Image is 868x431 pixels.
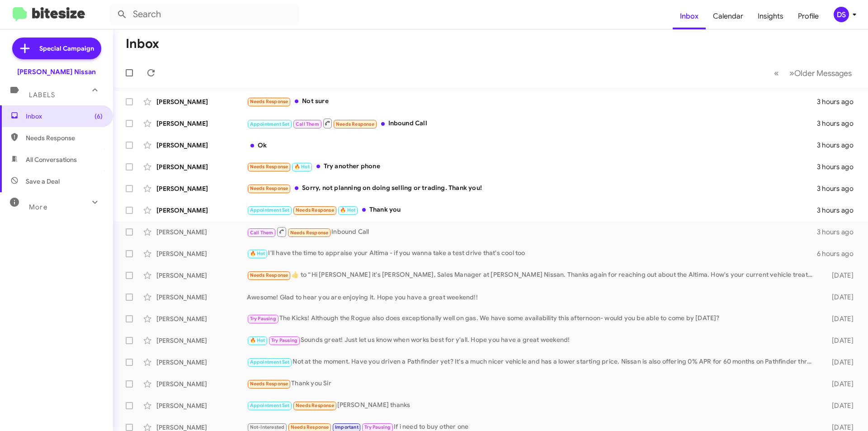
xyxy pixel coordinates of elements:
[250,337,265,343] span: 🔥 Hot
[336,121,374,127] span: Needs Response
[156,184,247,193] div: [PERSON_NAME]
[340,207,355,213] span: 🔥 Hot
[156,141,247,150] div: [PERSON_NAME]
[247,161,817,172] div: Try another phone
[156,119,247,128] div: [PERSON_NAME]
[247,183,817,194] div: Sorry, not planning on doing selling or trading. Thank you!
[817,336,861,345] div: [DATE]
[250,403,290,408] span: Appointment Set
[769,64,784,82] button: Previous
[817,184,861,193] div: 3 hours ago
[156,97,247,106] div: [PERSON_NAME]
[247,226,817,237] div: Inbound Call
[247,313,817,324] div: The Kicks! Although the Rogue also does exceptionally well on gas. We have some availability this...
[156,379,247,388] div: [PERSON_NAME]
[250,251,265,256] span: 🔥 Hot
[250,272,288,278] span: Needs Response
[247,357,817,367] div: Not at the moment. Have you driven a Pathfinder yet? It's a much nicer vehicle and has a lower st...
[250,99,288,104] span: Needs Response
[364,424,391,430] span: Try Pausing
[817,293,861,302] div: [DATE]
[126,37,159,51] h1: Inbox
[250,424,285,430] span: Not-Interested
[817,314,861,323] div: [DATE]
[784,64,857,82] button: Next
[817,119,861,128] div: 3 hours ago
[706,3,750,29] a: Calendar
[296,121,319,127] span: Call Them
[17,67,96,76] div: [PERSON_NAME] Nissan
[247,335,817,346] div: Sounds great! Just let us know when works best for y'all. Hope you have a great weekend!
[247,379,817,389] div: Thank you Sir
[156,227,247,237] div: [PERSON_NAME]
[156,358,247,367] div: [PERSON_NAME]
[12,38,101,59] a: Special Campaign
[817,358,861,367] div: [DATE]
[26,177,60,186] span: Save a Deal
[817,97,861,106] div: 3 hours ago
[109,4,299,25] input: Search
[156,336,247,345] div: [PERSON_NAME]
[247,118,817,129] div: Inbound Call
[156,206,247,215] div: [PERSON_NAME]
[335,424,359,430] span: Important
[791,3,826,29] a: Profile
[817,249,861,258] div: 6 hours ago
[250,230,274,236] span: Call Them
[817,401,861,410] div: [DATE]
[750,3,791,29] a: Insights
[774,67,779,79] span: «
[817,379,861,388] div: [DATE]
[156,314,247,323] div: [PERSON_NAME]
[794,68,852,78] span: Older Messages
[247,96,817,107] div: Not sure
[250,381,288,387] span: Needs Response
[789,67,794,79] span: »
[26,112,103,121] span: Inbox
[250,316,276,322] span: Try Pausing
[247,400,817,411] div: [PERSON_NAME] thanks
[156,401,247,410] div: [PERSON_NAME]
[247,248,817,259] div: I'll have the time to appraise your Altima - if you wanna take a test drive that's cool too
[294,164,310,170] span: 🔥 Hot
[26,155,77,164] span: All Conversations
[826,7,858,22] button: DS
[817,162,861,171] div: 3 hours ago
[296,207,334,213] span: Needs Response
[250,185,288,191] span: Needs Response
[673,3,706,29] a: Inbox
[834,7,849,22] div: DS
[247,293,817,302] div: Awesome! Glad to hear you are enjoying it. Hope you have a great weekend!!
[250,121,290,127] span: Appointment Set
[156,271,247,280] div: [PERSON_NAME]
[296,403,334,408] span: Needs Response
[156,293,247,302] div: [PERSON_NAME]
[156,162,247,171] div: [PERSON_NAME]
[39,44,94,53] span: Special Campaign
[247,270,817,280] div: ​👍​ to “ Hi [PERSON_NAME] it's [PERSON_NAME], Sales Manager at [PERSON_NAME] Nissan. Thanks again...
[29,203,47,211] span: More
[290,230,329,236] span: Needs Response
[156,249,247,258] div: [PERSON_NAME]
[769,64,857,82] nav: Page navigation example
[250,164,288,170] span: Needs Response
[817,271,861,280] div: [DATE]
[250,207,290,213] span: Appointment Set
[26,133,103,142] span: Needs Response
[94,112,103,121] span: (6)
[250,359,290,365] span: Appointment Set
[29,91,55,99] span: Labels
[291,424,329,430] span: Needs Response
[817,141,861,150] div: 3 hours ago
[817,206,861,215] div: 3 hours ago
[247,205,817,215] div: Thank you
[247,141,817,150] div: Ok
[817,227,861,237] div: 3 hours ago
[271,337,297,343] span: Try Pausing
